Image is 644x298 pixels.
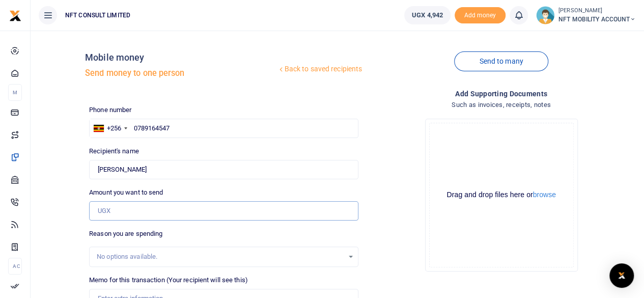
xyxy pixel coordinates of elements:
[367,88,636,99] h4: Add supporting Documents
[400,6,455,24] li: Wallet ballance
[90,119,130,138] div: Uganda: +256
[558,7,636,15] small: [PERSON_NAME]
[277,60,363,78] a: Back to saved recipients
[85,68,276,78] h5: Send money to one person
[8,258,22,275] li: Ac
[533,191,556,198] button: browse
[9,11,21,19] a: logo-small logo-large logo-large
[454,51,548,71] a: Send to many
[536,6,554,24] img: profile-user
[404,6,451,24] a: UGX 4,942
[89,187,163,198] label: Amount you want to send
[89,105,131,115] label: Phone number
[85,52,276,63] h4: Mobile money
[8,84,22,101] li: M
[455,7,506,24] li: Toup your wallet
[89,160,358,179] input: MTN & Airtel numbers are validated
[89,201,358,221] input: UGX
[558,15,636,24] span: NFT MOBILITY ACCOUNT
[430,190,573,200] div: Drag and drop files here or
[412,10,443,20] span: UGX 4,942
[89,146,139,156] label: Recipient's name
[107,123,121,133] div: +256
[61,11,134,20] span: NFT CONSULT LIMITED
[367,99,636,111] h4: Such as invoices, receipts, notes
[609,263,634,288] div: Open Intercom Messenger
[9,10,21,22] img: logo-small
[97,252,344,262] div: No options available.
[455,11,506,18] a: Add money
[455,7,506,24] span: Add money
[89,229,162,239] label: Reason you are spending
[89,119,358,138] input: Enter phone number
[536,6,636,24] a: profile-user [PERSON_NAME] NFT MOBILITY ACCOUNT
[425,119,578,272] div: File Uploader
[89,275,248,285] label: Memo for this transaction (Your recipient will see this)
